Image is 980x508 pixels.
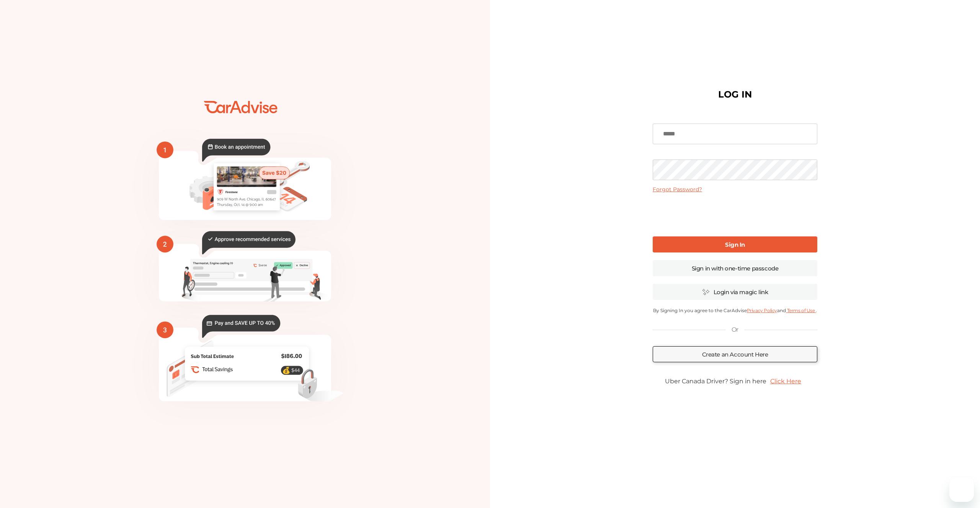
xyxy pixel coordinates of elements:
[725,241,745,248] b: Sign In
[282,366,291,374] text: 💰
[653,308,817,313] p: By Signing In you agree to the CarAdvise and .
[653,236,817,252] a: Sign In
[702,288,710,296] img: magic_icon.32c66aac.svg
[653,346,817,362] a: Create an Account Here
[653,284,817,300] a: Login via magic link
[766,374,805,389] a: Click Here
[732,326,738,334] p: Or
[786,308,816,313] a: Terms of Use
[653,186,702,193] a: Forgot Password?
[677,199,793,229] iframe: reCAPTCHA
[653,260,817,276] a: Sign in with one-time passcode
[949,477,974,502] iframe: Button to launch messaging window
[718,91,752,98] h1: LOG IN
[665,378,766,385] span: Uber Canada Driver? Sign in here
[747,308,777,313] a: Privacy Policy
